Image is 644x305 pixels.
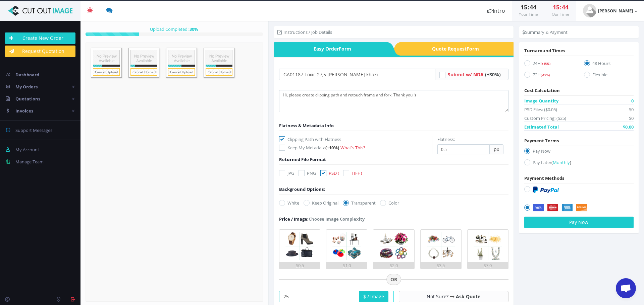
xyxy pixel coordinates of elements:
[299,170,316,176] label: PNG
[524,115,566,122] span: Custom Pricing: ($25)
[380,200,399,206] label: Color
[598,8,633,14] strong: [PERSON_NAME]
[190,26,194,32] span: 30
[283,230,316,262] img: 1.png
[274,42,385,56] span: Easy Order
[524,97,558,104] span: Image Quantity
[421,262,461,269] div: $3.5
[533,186,559,193] img: PayPal
[352,170,362,176] span: TIFF !
[623,124,634,130] span: $0.00
[524,124,559,130] span: Estimated Total
[329,170,339,176] span: PSD !
[519,11,538,17] small: Your Time
[189,26,198,32] strong: %
[130,68,157,76] a: Cancel Upload
[468,262,508,269] div: $7.0
[15,159,44,165] span: Manage Team
[279,170,294,176] label: JPG
[553,159,570,165] span: Monthly
[541,60,550,66] a: (+15%)
[304,200,338,206] label: Keep Original
[15,147,39,153] span: My Account
[472,230,504,262] img: 5.png
[279,144,432,151] label: Keep My Metadata -
[5,6,75,16] img: Cut Out Image
[541,62,550,66] span: (+15%)
[616,278,636,298] div: Chat öffnen
[279,216,365,222] div: Choose Image Complexity
[521,3,527,11] span: 15
[524,48,565,54] span: Turnaround Times
[583,4,596,17] img: user_default.jpg
[15,127,52,133] span: Support Messages
[524,217,634,228] button: Pay Now
[530,3,536,11] span: 44
[425,230,457,262] img: 4.png
[490,144,503,154] span: px
[5,32,75,44] a: Create New Order
[279,262,320,269] div: $0.5
[533,204,587,212] img: Securely by Stripe
[279,136,432,143] label: Clipping Path with Flatness
[86,26,263,32] div: Upload Completed:
[206,68,232,76] a: Cancel Upload
[279,69,435,80] input: Your Order Title
[274,42,385,56] a: Easy OrderForm
[524,159,634,168] label: Pay Later
[277,29,332,35] li: Instructions / Job Details
[559,3,562,11] span: :
[15,72,39,78] span: Dashboard
[279,200,299,206] label: White
[402,42,514,56] span: Quote Request
[552,11,569,17] small: Our Time
[553,3,559,11] span: 15
[629,106,634,113] span: $0
[325,145,339,151] span: (+10%)
[339,46,351,52] i: Form
[562,3,569,11] span: 44
[427,293,448,300] span: Not Sure?
[15,108,33,114] span: Invoices
[15,96,40,102] span: Quotations
[326,262,367,269] div: $1.0
[584,71,634,80] label: Flexible
[279,186,325,193] div: Background Options:
[340,145,365,151] a: What's This?
[5,46,75,57] a: Request Quotation
[524,106,557,113] span: PSD Files: ($0.05)
[279,123,334,129] span: Flatness & Metadata Info
[481,1,512,21] a: Intro
[485,71,501,78] span: (+30%)
[541,72,550,78] a: (-15%)
[629,115,634,122] span: $0
[467,46,479,52] i: Form
[524,60,574,69] label: 24H
[402,42,514,56] a: Quote RequestForm
[448,71,484,78] span: Submit w/ NDA
[456,293,480,300] a: Ask Quote
[279,291,359,302] input: Your Price
[584,60,634,69] label: 48 Hours
[524,175,564,181] span: Payment Methods
[527,3,530,11] span: :
[343,200,376,206] label: Transparent
[631,97,634,104] span: 0
[279,156,326,162] span: Returned File Format
[524,71,574,80] label: 72H
[359,291,388,302] span: $ / Image
[437,136,455,143] label: Flatness:
[93,68,120,76] a: Cancel Upload
[386,274,401,285] span: OR
[448,71,501,78] a: Submit w/ NDA (+30%)
[541,73,550,77] span: (-15%)
[576,1,644,21] a: [PERSON_NAME]
[524,138,559,144] span: Payment Terms
[168,68,195,76] a: Cancel Upload
[524,148,634,157] label: Pay Now
[378,230,410,262] img: 3.png
[330,230,363,262] img: 2.png
[279,216,309,222] span: Price / Image:
[523,29,568,35] li: Summary & Payment
[373,262,414,269] div: $2.0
